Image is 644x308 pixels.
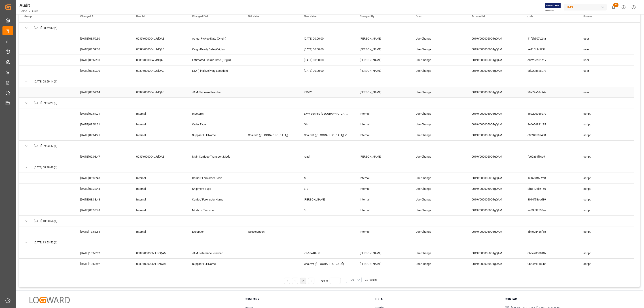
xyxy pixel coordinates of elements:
div: 0039Y000004uJzlQAE [131,55,187,65]
div: UserChange [410,173,466,183]
span: [DATE] 08:59:30 [34,23,53,33]
div: [DATE] 13:53:52 [75,259,131,269]
div: UserChange [410,130,466,140]
div: Estimated Pickup Date (Origin) [187,55,243,65]
div: UserChange [410,55,466,65]
div: script [578,184,634,194]
div: ae110f947f3f [522,44,578,55]
div: user [578,44,634,55]
div: UserChange [410,269,466,280]
button: Help Center [619,2,629,12]
div: 1cd20098ee7d [522,108,578,119]
div: Press SPACE to select this row. [19,108,634,119]
div: [DATE] 00:00:00 [299,44,354,55]
div: [DATE] 08:59:30 [75,65,131,76]
span: [DATE] 08:38:48 [34,162,53,173]
div: Press SPACE to select this row. [19,194,634,205]
div: Incoterm [187,108,243,119]
div: Internal [131,119,187,130]
div: user [578,55,634,65]
div: UserChange [410,65,466,76]
div: user [578,65,634,76]
div: 0039Y0000055FBhQAM [131,248,187,258]
div: Internal [131,194,187,205]
div: Internal [354,205,410,215]
span: 21 results [365,278,377,281]
div: [PERSON_NAME] [354,259,410,269]
div: Internal [354,119,410,130]
div: Press SPACE to select this row. [19,55,634,65]
div: 0019Y0000050OTgQAM [466,44,522,55]
div: [DATE] 00:00:00 [299,65,354,76]
div: Supplier Number [187,269,243,280]
div: Carrier/ Forwarder Code [187,173,243,183]
div: [DATE] 00:00:00 [299,55,354,65]
div: Internal [131,130,187,140]
button: JIMS [564,3,608,11]
div: Chauvet ([GEOGRAPHIC_DATA]) [243,130,299,140]
div: Press SPACE to select this row. [19,65,634,76]
span: Group [24,15,32,18]
div: aa33b92538aa [522,205,578,215]
div: Press SPACE to select this row. [19,184,634,194]
div: UserChange [410,226,466,237]
div: [PERSON_NAME] [354,33,410,44]
span: Account Id [472,15,485,18]
div: 2fa110eb5156 [522,184,578,194]
div: script [578,269,634,280]
li: 2 [300,278,306,284]
div: 0019Y0000050OTgQAM [466,151,522,162]
div: Chauvet ([GEOGRAPHIC_DATA]) Vendor [299,130,354,140]
div: 35dabf247bc0 [522,269,578,280]
div: UserChange [410,119,466,130]
div: script [578,205,634,215]
span: Old Value [248,15,259,18]
div: 0019Y0000050OTgQAM [466,269,522,280]
div: Press SPACE to select this row. [19,141,634,151]
div: JAM Shipment Number [187,87,243,97]
div: [DATE] 00:00:00 [299,33,354,44]
span: [DATE] 09:03:47 [34,141,53,151]
div: script [578,173,634,183]
div: UserChange [410,151,466,162]
div: M [299,173,354,183]
div: 1b4c2a485f18 [522,226,578,237]
button: open menu [346,277,362,283]
div: 0039Y0000055FBhQAM [131,259,187,269]
div: [PERSON_NAME] [354,55,410,65]
div: cd9238e2a07d [522,65,578,76]
div: 0019Y0000050OTgQAM [466,259,522,269]
div: 79e72a63c94a [522,87,578,97]
div: Press SPACE to select this row. [19,173,634,184]
div: Internal [354,194,410,205]
div: fd02a61ffce9 [522,151,578,162]
div: Mode of Transport [187,205,243,215]
div: 0019Y0000050OTgQAM [466,33,522,44]
div: [DATE] 08:38:48 [75,194,131,205]
div: [DATE] 08:59:30 [75,33,131,44]
div: O6 [299,119,354,130]
div: 8e6e56831f95 [522,119,578,130]
div: [DATE] 08:38:48 [75,184,131,194]
a: 1 [294,279,296,283]
div: UserChange [410,33,466,44]
div: Press SPACE to select this row. [19,33,634,44]
div: [DATE] 08:59:14 [75,87,131,97]
div: EXW Sunrise [GEOGRAPHIC_DATA] [GEOGRAPHIC_DATA] [299,108,354,119]
span: [DATE] 09:54:21 [34,98,53,108]
button: show 57 new notifications [608,2,619,12]
div: Internal [354,226,410,237]
span: Changed Field [192,15,209,18]
img: Logward Logo [30,297,70,303]
img: Exertis%20JAM%20-%20Email%20Logo.jpg_1722504956.jpg [545,3,561,11]
span: 100 [349,278,354,282]
div: Internal [131,173,187,183]
div: Press SPACE to select this row. [19,87,634,98]
div: [DATE] 13:53:54 [75,226,131,237]
div: UserChange [410,108,466,119]
div: UserChange [410,44,466,55]
div: 0019Y0000050OTgQAM [466,87,522,97]
div: JIMS [564,4,607,11]
div: Press SPACE to select this row. [19,162,634,173]
div: [DATE] 13:53:52 [75,248,131,258]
